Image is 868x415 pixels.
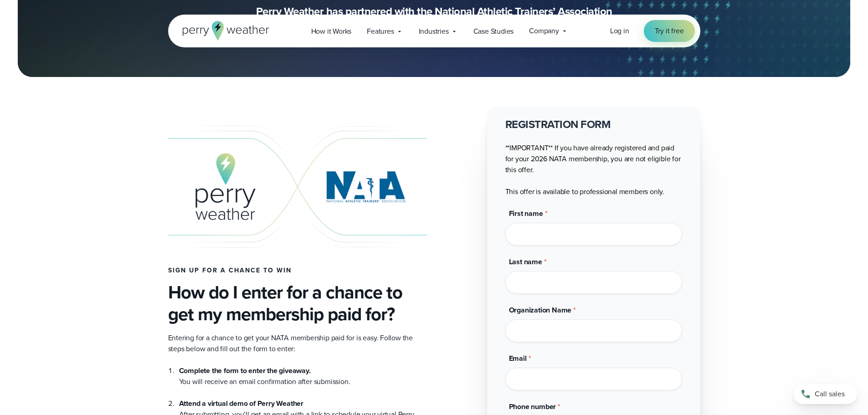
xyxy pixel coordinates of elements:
span: Organization Name [509,305,572,315]
a: How it Works [303,22,360,41]
h3: How do I enter for a chance to get my membership paid for? [168,282,427,325]
span: Industries [419,26,449,37]
strong: REGISTRATION FORM [505,116,611,133]
p: Perry Weather has partnered with the National Athletic Trainers’ Association to sponsor $50,000 i... [252,4,616,48]
span: Call sales [815,389,845,400]
span: Case Studies [473,26,514,37]
h4: Sign up for a chance to win [168,267,427,274]
a: Log in [610,26,629,36]
a: Try it free [644,20,695,42]
span: Last name [509,256,542,267]
span: Features [367,26,394,37]
span: Try it free [655,26,684,36]
p: Entering for a chance to get your NATA membership paid for is easy. Follow the steps below and fi... [168,333,427,354]
a: Call sales [793,384,857,404]
span: Phone number [509,401,556,412]
strong: Complete the form to enter the giveaway. [179,365,311,376]
strong: Attend a virtual demo of Perry Weather [179,398,303,409]
a: Case Studies [466,22,522,41]
li: You will receive an email confirmation after submission. [179,365,427,387]
span: How it Works [311,26,352,37]
div: **IMPORTANT** If you have already registered and paid for your 2026 NATA membership, you are not ... [505,117,682,197]
span: Company [529,26,559,36]
span: Email [509,353,527,364]
span: First name [509,208,543,219]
